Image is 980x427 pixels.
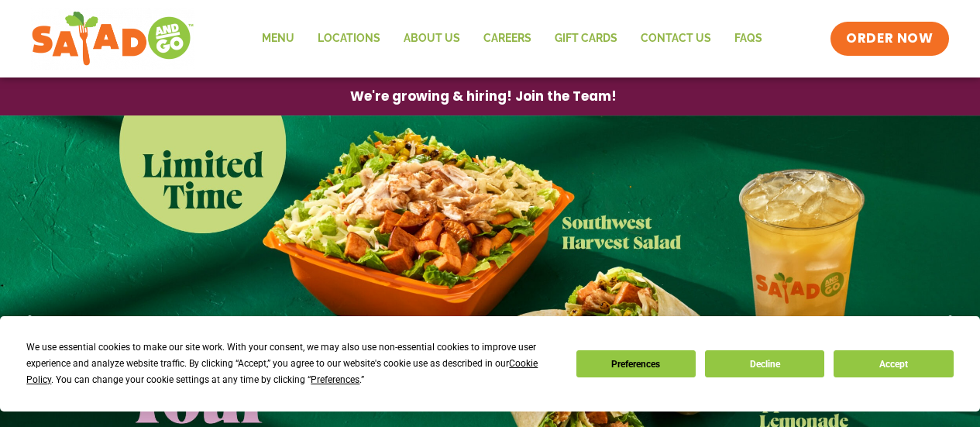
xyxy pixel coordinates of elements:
[938,312,972,346] div: Next slide
[543,21,629,57] a: GIFT CARDS
[846,29,933,48] span: ORDER NOW
[350,90,617,103] span: We're growing & hiring! Join the Team!
[8,312,42,346] div: Previous slide
[472,21,543,57] a: Careers
[830,22,948,56] a: ORDER NOW
[327,78,640,115] a: We're growing & hiring! Join the Team!
[723,21,774,57] a: FAQs
[311,374,359,385] span: Preferences
[26,339,557,388] div: We use essential cookies to make our site work. With your consent, we may also use non-essential ...
[834,350,953,377] button: Accept
[306,21,392,57] a: Locations
[392,21,472,57] a: About Us
[576,350,696,377] button: Preferences
[250,21,306,57] a: Menu
[629,21,723,57] a: Contact Us
[250,21,774,57] nav: Menu
[705,350,824,377] button: Decline
[31,8,194,70] img: new-SAG-logo-768×292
